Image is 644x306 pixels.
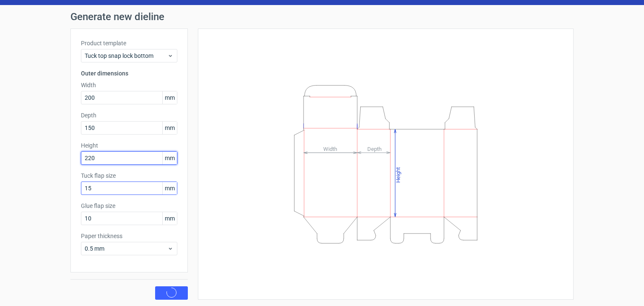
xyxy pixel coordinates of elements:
h1: Generate new dieline [70,12,574,22]
tspan: Height [395,167,401,182]
label: Paper thickness [81,232,177,240]
span: mm [162,212,177,225]
tspan: Width [323,145,337,152]
label: Depth [81,111,177,119]
span: mm [162,91,177,104]
label: Tuck flap size [81,171,177,180]
span: Tuck top snap lock bottom [85,52,167,60]
tspan: Depth [367,145,382,152]
label: Product template [81,39,177,47]
span: mm [162,182,177,194]
span: 0.5 mm [85,244,167,253]
label: Width [81,81,177,89]
span: mm [162,152,177,164]
label: Glue flap size [81,202,177,210]
h3: Outer dimensions [81,69,177,78]
span: mm [162,122,177,134]
label: Height [81,141,177,150]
